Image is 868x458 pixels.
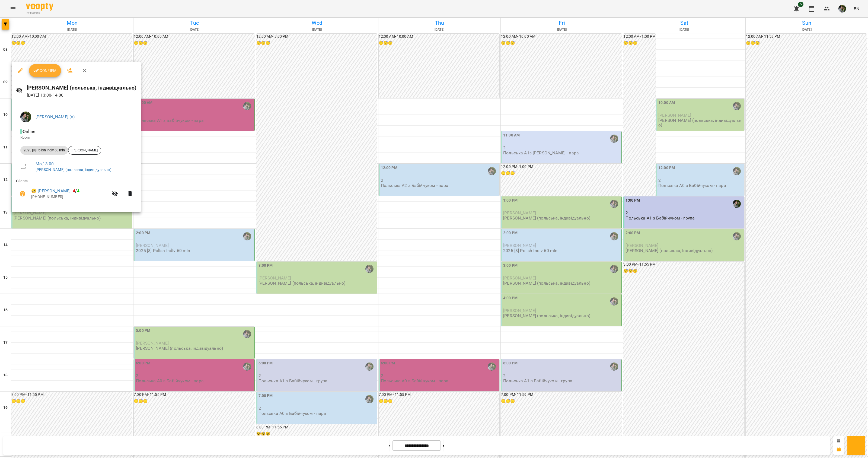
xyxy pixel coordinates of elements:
h6: [PERSON_NAME] (польська, індивідуально) [27,84,137,92]
button: Confirm [29,64,61,77]
p: [PHONE_NUMBER] [31,194,108,200]
span: 2025 [8] Polish Indiv 60 min [20,148,68,153]
p: Room [20,135,132,140]
span: - Online [20,129,36,134]
ul: Clients [16,178,136,205]
a: Mo , 13:00 [36,161,54,166]
a: [PERSON_NAME] (п) [36,114,75,119]
p: [DATE] 13:00 - 14:00 [27,92,137,98]
a: 😀 [PERSON_NAME] [31,188,71,194]
span: 4 [73,188,75,193]
span: Confirm [33,67,57,74]
img: 70cfbdc3d9a863d38abe8aa8a76b24f3.JPG [20,112,31,122]
span: 4 [77,188,79,193]
b: / [73,188,79,193]
button: Unpaid. Bill the attendance? [16,187,29,200]
span: [PERSON_NAME] [68,148,101,153]
a: [PERSON_NAME] (польська, індивідуально) [36,167,111,172]
div: [PERSON_NAME] [68,146,101,155]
